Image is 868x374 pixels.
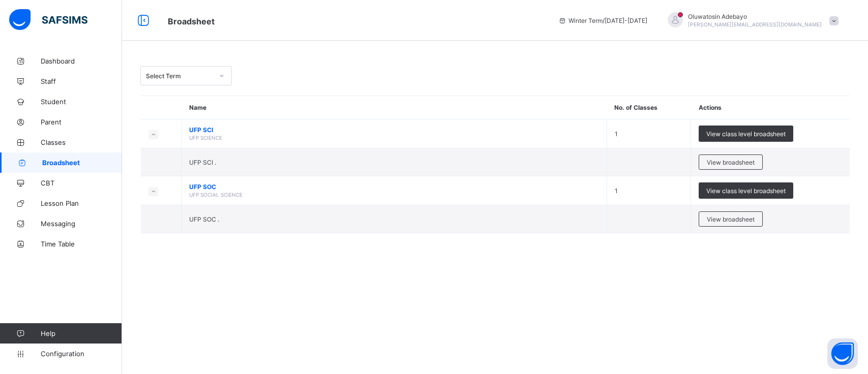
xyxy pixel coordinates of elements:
span: Dashboard [41,57,122,65]
span: UFP SCI [189,126,599,134]
a: View class level broadsheet [699,182,793,190]
span: 1 [615,187,618,195]
a: View broadsheet [699,154,763,162]
span: Configuration [41,350,122,358]
a: View broadsheet [699,211,763,219]
div: Select Term [146,72,213,80]
span: UFP SOC [189,183,599,191]
span: Help [41,329,122,337]
span: Oluwatosin Adebayo [688,13,822,20]
th: Actions [691,96,850,119]
span: View broadsheet [707,215,755,223]
span: Classes [41,138,122,146]
a: View class level broadsheet [699,126,793,133]
button: Open asap [827,338,858,369]
span: View broadsheet [707,159,755,166]
span: Lesson Plan [41,199,122,207]
span: Parent [41,118,122,126]
div: OluwatosinAdebayo [657,12,844,29]
span: Time Table [41,240,122,248]
th: Name [182,96,607,119]
span: UFP SOCIAL SCIENCE [189,192,243,198]
span: Broadsheet [42,159,122,167]
span: UFP SOC . [189,215,219,223]
span: Student [41,98,122,106]
span: View class level broadsheet [706,187,786,195]
span: Broadsheet [168,16,215,26]
span: Staff [41,77,122,85]
span: View class level broadsheet [706,130,786,138]
th: No. of Classes [607,96,691,119]
span: UFP SCI . [189,159,216,166]
span: session/term information [558,17,647,24]
img: safsims [9,9,87,30]
span: CBT [41,179,122,187]
span: UFP SCIENCE [189,135,222,141]
span: [PERSON_NAME][EMAIL_ADDRESS][DOMAIN_NAME] [688,21,822,27]
span: Messaging [41,220,122,228]
span: 1 [615,130,618,138]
